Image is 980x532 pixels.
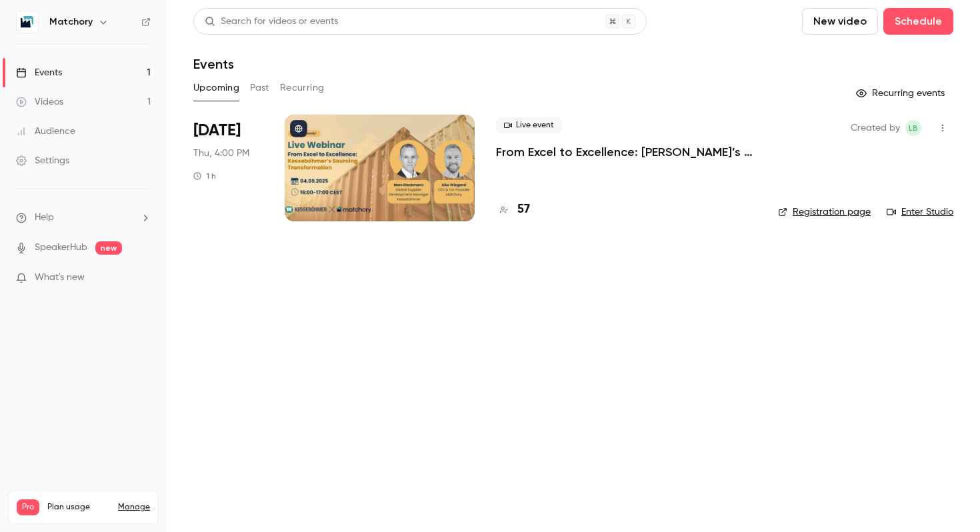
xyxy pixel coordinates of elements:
[95,241,122,255] span: new
[49,15,93,29] h6: Matchory
[135,272,151,284] iframe: Noticeable Trigger
[193,171,216,181] div: 1 h
[193,115,263,221] div: Sep 4 Thu, 4:00 PM (Europe/Berlin)
[35,241,87,255] a: SpeakerHub
[16,211,151,225] li: help-dropdown-opener
[778,205,871,219] a: Registration page
[850,83,953,104] button: Recurring events
[205,15,338,29] div: Search for videos or events
[16,95,63,109] div: Videos
[17,11,38,33] img: Matchory
[851,120,900,136] span: Created by
[517,201,530,219] h4: 57
[250,77,269,99] button: Past
[802,8,878,35] button: New video
[16,66,62,79] div: Events
[496,144,757,160] a: From Excel to Excellence: [PERSON_NAME]’s Sourcing Transformation
[909,120,918,136] span: LB
[35,271,85,285] span: What's new
[193,77,239,99] button: Upcoming
[905,120,921,136] span: Laura Banciu
[883,8,953,35] button: Schedule
[17,499,39,515] span: Pro
[193,147,249,160] span: Thu, 4:00 PM
[16,125,75,138] div: Audience
[496,117,562,133] span: Live event
[35,211,54,225] span: Help
[16,154,69,167] div: Settings
[118,502,150,513] a: Manage
[193,56,234,72] h1: Events
[280,77,325,99] button: Recurring
[193,120,241,141] span: [DATE]
[887,205,953,219] a: Enter Studio
[496,201,530,219] a: 57
[47,502,110,513] span: Plan usage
